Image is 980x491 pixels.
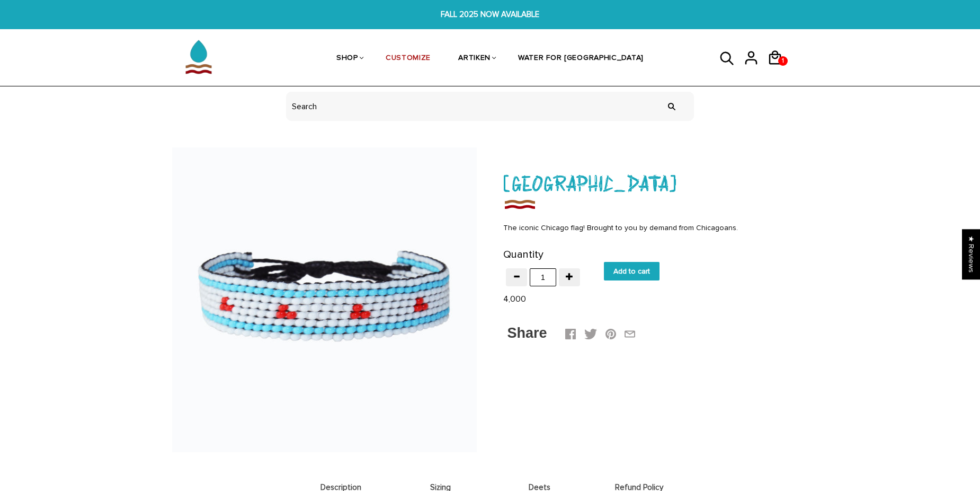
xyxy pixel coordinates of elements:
[503,294,526,304] span: 4,000
[779,54,787,68] span: 1
[507,325,547,341] span: Share
[286,92,694,121] input: header search
[661,86,682,126] input: Search
[767,69,791,71] a: 1
[503,197,536,212] img: Chicago
[503,169,808,197] h1: [GEOGRAPHIC_DATA]
[604,262,660,280] input: Add to cart
[336,31,358,87] a: SHOP
[962,229,980,279] div: Click to open Judge.me floating reviews tab
[503,222,808,234] div: The iconic Chicago flag! Brought to you by demand from Chicagoans.
[386,31,431,87] a: CUSTOMIZE
[458,31,491,87] a: ARTIKEN
[503,246,544,264] label: Quantity
[518,31,644,87] a: WATER FOR [GEOGRAPHIC_DATA]
[300,8,680,21] span: FALL 2025 NOW AVAILABLE
[172,147,477,452] img: Chicago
